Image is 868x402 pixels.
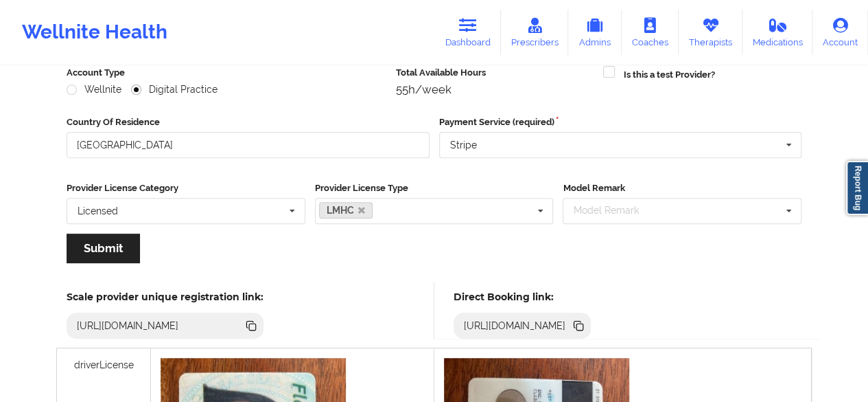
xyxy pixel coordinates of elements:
label: Provider License Type [315,181,554,195]
label: Model Remark [563,181,801,195]
label: Wellnite [67,84,121,96]
div: [URL][DOMAIN_NAME] [458,319,572,333]
a: Coaches [622,10,679,55]
div: Model Remark [570,203,658,219]
a: LMHC [319,202,373,219]
a: Prescribers [501,10,569,55]
h5: Direct Booking link: [454,291,591,303]
div: 55h/week [396,82,594,96]
label: Account Type [67,66,386,80]
a: Therapists [679,10,742,55]
a: Admins [568,10,622,55]
label: Digital Practice [131,84,218,96]
a: Dashboard [435,10,501,55]
div: Licensed [78,206,118,216]
div: [URL][DOMAIN_NAME] [71,319,185,333]
label: Country Of Residence [67,115,430,129]
h5: Scale provider unique registration link: [67,291,263,303]
a: Medications [742,10,813,55]
a: Account [812,10,868,55]
label: Total Available Hours [396,66,594,80]
div: Stripe [450,140,477,150]
label: Payment Service (required) [439,115,802,129]
label: Provider License Category [67,181,305,195]
button: Submit [67,234,140,263]
a: Report Bug [846,161,868,215]
label: Is this a test Provider? [623,68,714,82]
